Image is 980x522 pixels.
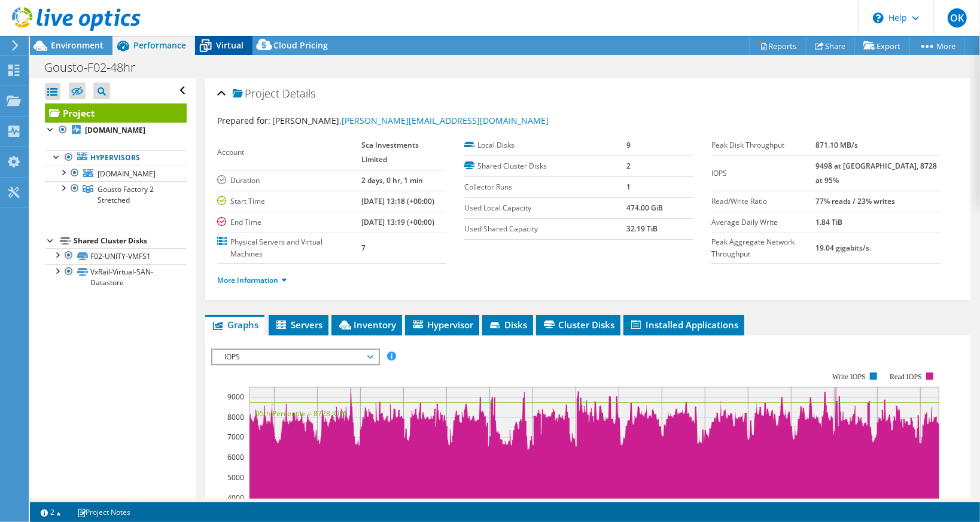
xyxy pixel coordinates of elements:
[227,432,244,442] text: 7000
[464,160,626,172] label: Shared Cluster Disks
[362,217,435,227] b: [DATE] 13:19 (+00:00)
[890,373,922,381] text: Read IOPS
[815,243,869,253] b: 19.04 gigabits/s
[217,275,287,285] a: More Information
[51,39,104,51] span: Environment
[711,196,815,207] label: Read/Write Ratio
[218,350,372,364] span: IOPS
[362,175,424,185] b: 2 days, 0 hr, 1 min
[272,115,549,126] span: [PERSON_NAME],
[362,243,366,253] b: 7
[488,319,527,331] span: Disks
[832,373,866,381] text: Write IOPS
[626,182,631,192] b: 1
[464,223,626,235] label: Used Shared Capacity
[211,319,258,331] span: Graphs
[217,146,362,158] label: Account
[362,196,435,206] b: [DATE] 13:18 (+00:00)
[227,392,244,402] text: 9000
[806,36,855,55] a: Share
[227,472,244,483] text: 5000
[854,36,910,55] a: Export
[39,61,154,74] h1: Gousto-F02-48hr
[45,166,187,181] a: [DOMAIN_NAME]
[45,123,187,138] a: [DOMAIN_NAME]
[275,319,322,331] span: Servers
[98,184,154,205] span: Gousto Factory 2 Stretched
[45,103,187,123] a: Project
[227,493,244,503] text: 4000
[873,13,884,23] svg: \n
[626,224,658,234] b: 32.19 TiB
[217,196,362,207] label: Start Time
[626,161,631,171] b: 2
[711,236,815,260] label: Peak Aggregate Network Throughput
[626,140,631,150] b: 9
[815,217,842,227] b: 1.84 TiB
[282,86,315,100] span: Details
[362,140,419,164] b: Sca Investments Limited
[948,8,967,28] span: OK
[815,161,937,185] b: 9498 at [GEOGRAPHIC_DATA], 8728 at 95%
[255,408,348,419] text: 95th Percentile = 8728 IOPS
[74,234,187,248] div: Shared Cluster Disks
[711,167,815,179] label: IOPS
[342,115,549,126] a: [PERSON_NAME][EMAIL_ADDRESS][DOMAIN_NAME]
[69,505,139,520] a: Project Notes
[273,39,328,51] span: Cloud Pricing
[45,181,187,207] a: Gousto Factory 2 Stretched
[749,36,806,55] a: Reports
[626,203,663,213] b: 474.00 GiB
[909,36,965,55] a: More
[133,39,186,51] span: Performance
[217,115,270,126] label: Prepared for:
[411,319,473,331] span: Hypervisor
[217,175,362,187] label: Duration
[337,319,396,331] span: Inventory
[45,150,187,166] a: Hypervisors
[815,196,895,206] b: 77% reads / 23% writes
[233,88,279,100] span: Project
[85,125,145,135] b: [DOMAIN_NAME]
[227,412,244,422] text: 8000
[711,139,815,151] label: Peak Disk Throughput
[217,216,362,228] label: End Time
[464,202,626,214] label: Used Local Capacity
[98,169,156,179] span: [DOMAIN_NAME]
[711,216,815,228] label: Average Daily Write
[227,452,244,462] text: 6000
[32,505,69,520] a: 2
[464,181,626,193] label: Collector Runs
[216,39,244,51] span: Virtual
[45,248,187,264] a: F02-UNITY-VMFS1
[815,140,858,150] b: 871.10 MB/s
[45,264,187,291] a: VxRail-Virtual-SAN-Datastore
[542,319,614,331] span: Cluster Disks
[217,236,362,260] label: Physical Servers and Virtual Machines
[464,139,626,151] label: Local Disks
[629,319,738,331] span: Installed Applications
